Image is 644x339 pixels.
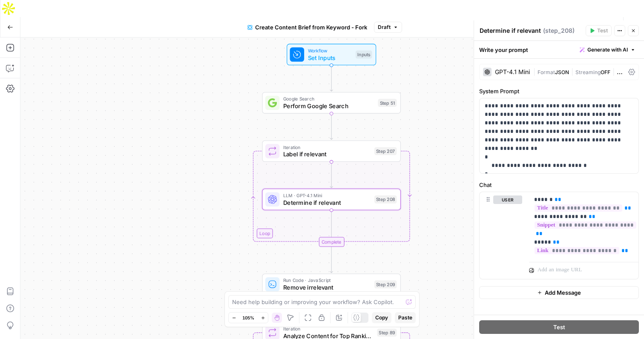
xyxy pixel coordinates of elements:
g: Edge from step_51 to step_207 [330,114,333,140]
span: | [569,67,575,76]
button: Paste [395,312,416,323]
span: Temp [617,69,630,75]
span: 105% [242,314,254,321]
span: Draft [378,23,391,31]
button: Generate with AI [576,44,639,55]
g: Edge from start to step_51 [330,65,333,91]
span: Paste [398,314,412,322]
span: Test [553,323,565,331]
span: Generate with AI [587,46,628,54]
div: LLM · GPT-4.1 MiniDetermine if relevantStep 208 [262,189,401,210]
div: Step 208 [374,195,397,204]
div: Step 89 [377,329,397,337]
span: Label if relevant [283,150,371,159]
div: Step 51 [378,99,397,107]
div: user [480,192,522,279]
span: Set Inputs [308,53,352,62]
span: Test [597,27,608,34]
span: Create Content Brief from Keyword - Fork [255,23,367,32]
button: Create Content Brief from Keyword - Fork [242,20,372,34]
span: Workflow [308,47,352,54]
span: Iteration [283,144,371,151]
span: Determine if relevant [283,198,371,207]
button: Test [586,25,612,36]
span: | [533,67,538,76]
button: Test [479,320,639,334]
textarea: Determine if relevant [480,26,541,35]
button: Draft [374,22,402,33]
div: Write your prompt [474,41,644,58]
button: Add Message [479,286,639,299]
button: Copy [372,312,391,323]
div: Complete [319,237,344,247]
div: Run Code · JavaScriptRemove irrelevantStep 209 [262,274,401,295]
span: Google Search [283,95,374,103]
span: OFF [601,69,610,75]
span: Copy [375,314,388,322]
span: Perform Google Search [283,101,374,110]
div: Step 207 [374,147,397,155]
div: Step 209 [374,280,397,288]
span: Add Message [545,288,581,297]
button: user [493,195,522,204]
span: LLM · GPT-4.1 Mini [283,192,371,199]
span: Remove irrelevant [283,283,371,292]
span: Run Code · JavaScript [283,277,371,284]
label: System Prompt [479,87,639,95]
div: Inputs [356,51,372,59]
div: LoopIterationLabel if relevantStep 207 [262,141,401,162]
span: ( step_208 ) [543,26,575,35]
span: JSON [555,69,569,75]
span: Iteration [283,325,374,332]
div: GPT-4.1 Mini [495,69,530,75]
span: Streaming [575,69,601,75]
span: Format [538,69,555,75]
div: WorkflowSet InputsInputs [262,44,401,65]
span: | [610,67,623,76]
div: Complete [262,237,401,247]
g: Edge from step_207-iteration-end to step_209 [330,247,333,273]
g: Edge from step_207 to step_208 [330,162,333,188]
label: Chat [479,181,639,189]
div: Google SearchPerform Google SearchStep 51 [262,92,401,113]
